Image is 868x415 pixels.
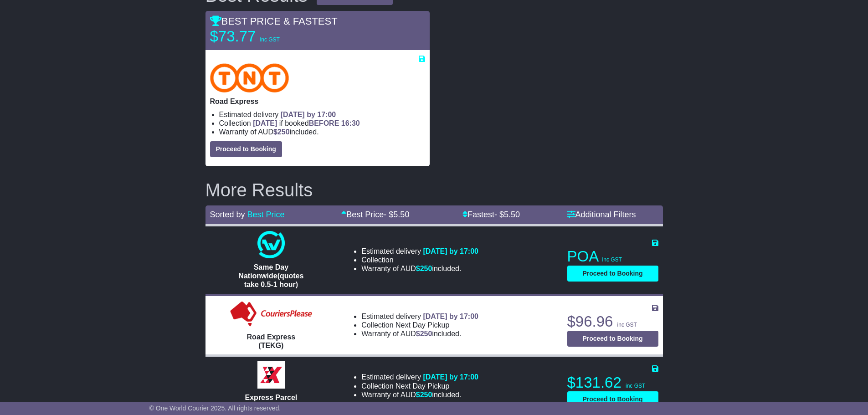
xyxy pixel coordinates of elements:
span: $ [416,330,432,338]
span: inc GST [260,36,280,43]
img: CouriersPlease: Road Express (TEKG) [228,301,314,328]
span: Express Parcel Service [245,394,298,410]
span: Next Day Pickup [395,382,449,390]
a: Fastest- $5.50 [462,210,520,219]
span: BEST PRICE & FASTEST [210,15,338,27]
span: Road Express (TEKG) [247,333,296,349]
button: Proceed to Booking [567,266,658,282]
span: Sorted by [210,210,245,219]
span: Next Day Pickup [395,321,449,329]
li: Warranty of AUD included. [219,128,425,136]
button: Proceed to Booking [567,391,658,407]
span: inc GST [626,383,645,389]
span: - $ [384,210,409,219]
span: [DATE] by 17:00 [423,247,478,255]
span: 16:30 [341,119,360,127]
span: if booked [253,119,360,127]
span: [DATE] [253,119,277,127]
li: Collection [361,382,478,390]
img: TNT Domestic: Road Express [210,63,289,92]
span: [DATE] by 17:00 [423,373,478,381]
li: Warranty of AUD included. [361,329,478,338]
span: © One World Courier 2025. All rights reserved. [149,405,281,412]
a: Best Price- $5.50 [341,210,409,219]
img: One World Courier: Same Day Nationwide(quotes take 0.5-1 hour) [257,231,285,258]
img: Border Express: Express Parcel Service [257,361,285,389]
span: BEFORE [309,119,339,127]
li: Estimated delivery [361,247,478,256]
span: 250 [420,391,432,399]
li: Collection [361,321,478,329]
p: Road Express [210,97,425,106]
p: $131.62 [567,374,658,392]
li: Collection [219,119,425,128]
span: inc GST [602,256,622,263]
span: [DATE] by 17:00 [281,111,336,118]
span: inc GST [617,322,637,328]
a: Additional Filters [567,210,636,219]
li: Estimated delivery [361,373,478,381]
span: 250 [420,330,432,338]
li: Warranty of AUD included. [361,390,478,399]
span: 250 [277,128,290,136]
li: Warranty of AUD included. [361,264,478,273]
button: Proceed to Booking [210,141,282,157]
span: 250 [420,265,432,272]
span: $ [416,265,432,272]
p: $96.96 [567,313,658,331]
span: $ [273,128,290,136]
li: Estimated delivery [219,110,425,119]
p: POA [567,247,658,266]
span: - $ [494,210,520,219]
p: $73.77 [210,27,324,46]
span: 5.50 [393,210,409,219]
li: Collection [361,256,478,264]
h2: More Results [205,180,663,200]
li: Estimated delivery [361,312,478,321]
button: Proceed to Booking [567,331,658,347]
span: [DATE] by 17:00 [423,313,478,320]
a: Best Price [247,210,285,219]
span: $ [416,391,432,399]
span: Same Day Nationwide(quotes take 0.5-1 hour) [238,263,303,288]
span: 5.50 [504,210,520,219]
